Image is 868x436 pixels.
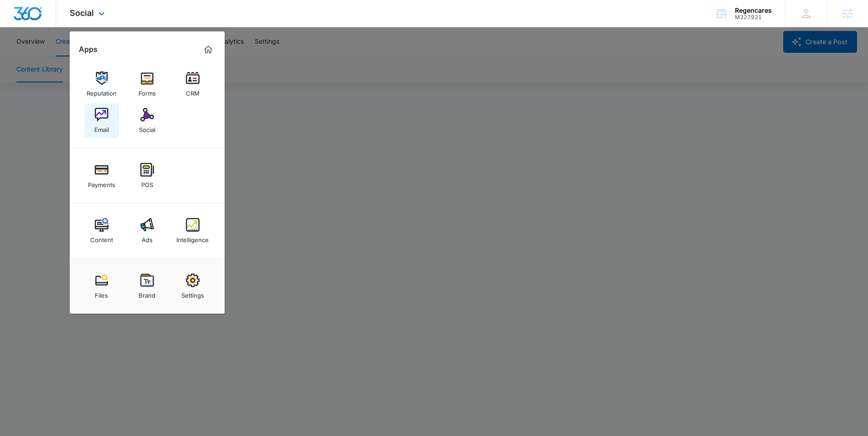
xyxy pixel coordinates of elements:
div: Social [139,122,155,133]
div: Email [94,122,109,133]
div: Forms [139,85,156,97]
div: Files [95,287,108,299]
div: Settings [181,287,204,299]
div: Reputation [87,85,117,97]
div: Ads [142,232,153,243]
a: Ads [130,213,164,248]
div: account id [735,14,772,20]
div: Payments [88,177,115,188]
h2: Apps [79,45,98,54]
a: Content [84,213,119,248]
div: Intelligence [176,232,209,243]
div: Content [90,232,113,243]
a: Social [130,103,164,138]
div: Brand [139,287,155,299]
a: Marketing 360® Dashboard [201,42,216,57]
a: Brand [130,269,164,304]
div: CRM [186,85,200,97]
a: Payments [84,158,119,193]
a: Email [84,103,119,138]
a: Settings [175,269,210,304]
div: POS [141,177,153,188]
a: CRM [175,67,210,101]
a: Forms [130,67,164,101]
a: Intelligence [175,213,210,248]
a: POS [130,158,164,193]
a: Files [84,269,119,304]
span: Social [70,8,94,18]
div: account name [735,7,772,14]
a: Reputation [84,67,119,101]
